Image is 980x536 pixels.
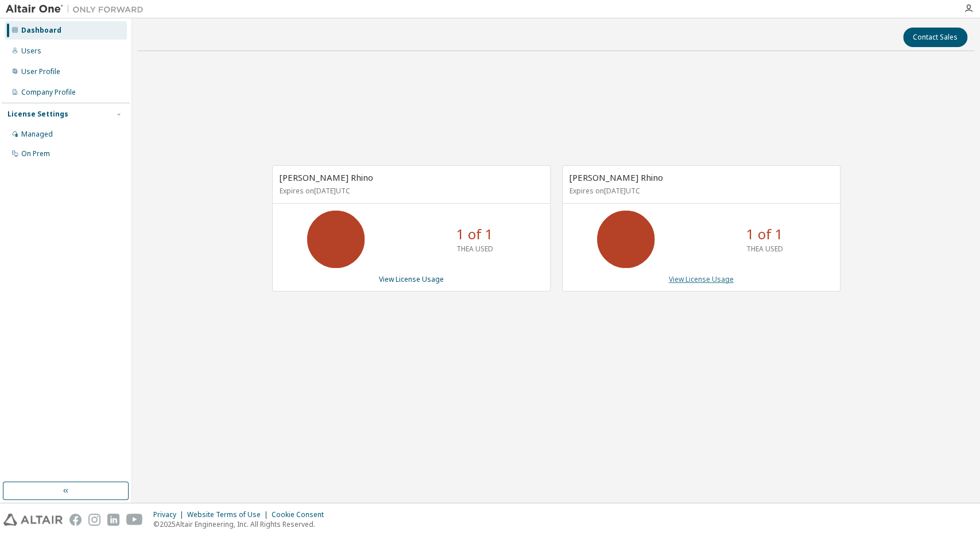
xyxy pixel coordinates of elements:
span: [PERSON_NAME] Rhino [280,172,373,183]
p: THEA USED [746,244,783,254]
img: instagram.svg [88,514,100,526]
div: Users [21,46,41,56]
p: THEA USED [456,244,493,254]
img: altair_logo.svg [3,514,63,526]
p: 1 of 1 [746,224,783,244]
div: License Settings [7,110,68,119]
img: linkedin.svg [107,514,119,526]
div: Company Profile [21,88,76,97]
img: facebook.svg [69,514,82,526]
div: On Prem [21,149,50,158]
a: View License Usage [379,274,444,284]
img: youtube.svg [126,514,143,526]
p: 1 of 1 [456,224,493,244]
span: [PERSON_NAME] Rhino [570,172,663,183]
p: © 2025 Altair Engineering, Inc. All Rights Reserved. [153,519,331,529]
p: Expires on [DATE] UTC [280,186,540,196]
div: Privacy [153,510,187,519]
div: Managed [21,130,53,139]
a: View License Usage [669,274,734,284]
button: Contact Sales [903,28,967,47]
img: Altair One [6,3,149,15]
p: Expires on [DATE] UTC [570,186,830,196]
div: Cookie Consent [272,510,331,519]
div: User Profile [21,67,60,76]
div: Dashboard [21,26,61,35]
div: Website Terms of Use [187,510,272,519]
